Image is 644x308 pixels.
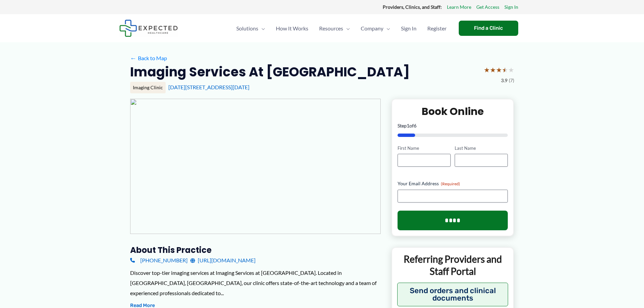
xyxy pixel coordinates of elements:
[496,64,502,76] span: ★
[258,17,265,40] span: Menu Toggle
[130,53,167,63] a: ←Back to Map
[383,4,442,10] strong: Providers, Clinics, and Staff:
[501,76,507,85] span: 3.9
[231,17,452,40] nav: Primary Site Navigation
[476,3,499,11] a: Get Access
[396,17,422,40] a: Sign In
[314,17,355,40] a: ResourcesMenu Toggle
[355,17,396,40] a: CompanyMenu Toggle
[397,283,508,306] button: Send orders and clinical documents
[484,64,490,76] span: ★
[130,268,381,298] div: Discover top-tier imaging services at Imaging Services at [GEOGRAPHIC_DATA]. Located in [GEOGRAPH...
[119,20,178,37] img: Expected Healthcare Logo - side, dark font, small
[398,123,508,128] p: Step of
[168,84,249,90] a: [DATE][STREET_ADDRESS][DATE]
[407,123,409,128] span: 1
[130,245,381,255] h3: About this practice
[319,17,343,40] span: Resources
[398,145,451,151] label: First Name
[398,105,508,118] h2: Book Online
[130,255,188,265] a: [PHONE_NUMBER]
[401,17,416,40] span: Sign In
[427,17,447,40] span: Register
[130,64,410,80] h2: Imaging Services at [GEOGRAPHIC_DATA]
[190,255,256,265] a: [URL][DOMAIN_NAME]
[422,17,452,40] a: Register
[504,3,518,11] a: Sign In
[130,82,166,93] div: Imaging Clinic
[414,123,416,128] span: 6
[455,145,508,151] label: Last Name
[276,17,308,40] span: How It Works
[236,17,258,40] span: Solutions
[361,17,383,40] span: Company
[459,21,518,36] a: Find a Clinic
[508,64,514,76] span: ★
[509,76,514,85] span: (7)
[231,17,270,40] a: SolutionsMenu Toggle
[398,180,508,187] label: Your Email Address
[490,64,496,76] span: ★
[343,17,350,40] span: Menu Toggle
[383,17,390,40] span: Menu Toggle
[270,17,314,40] a: How It Works
[397,253,508,278] p: Referring Providers and Staff Portal
[441,181,460,186] span: (Required)
[130,55,137,61] span: ←
[447,3,471,11] a: Learn More
[502,64,508,76] span: ★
